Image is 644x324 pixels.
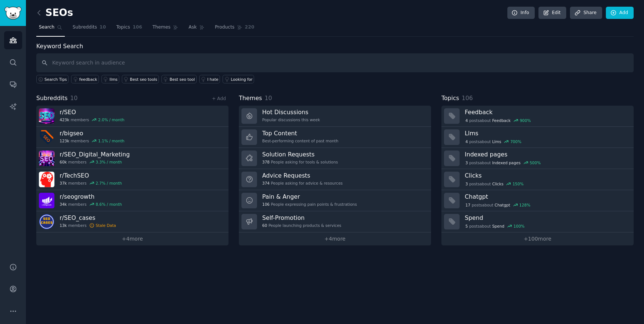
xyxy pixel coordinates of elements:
[96,181,122,186] div: 2.7 % / month
[465,138,522,145] div: post s about
[462,95,473,102] span: 106
[441,190,634,211] a: Chatgpt17postsaboutChatgpt128%
[239,148,431,169] a: Solution Requests378People asking for tools & solutions
[465,159,541,166] div: post s about
[186,22,207,37] a: Ask
[262,129,338,137] h3: Top Content
[4,7,21,20] img: GummySearch logo
[514,224,525,229] div: 100 %
[492,160,521,165] span: Indexed pages
[465,214,628,222] h3: Spend
[36,211,228,232] a: r/SEO_cases13kmembersStale Data
[465,202,531,208] div: post s about
[36,75,69,83] button: Search Tips
[39,108,54,124] img: SEO
[36,148,228,169] a: r/SEO_Digital_Marketing60kmembers3.3% / month
[212,22,257,37] a: Products220
[199,75,220,83] a: I hate
[239,106,431,127] a: Hot DiscussionsPopular discussions this week
[465,117,531,124] div: post s about
[79,77,97,82] div: feedback
[466,118,468,123] span: 4
[116,24,130,31] span: Topics
[239,232,431,245] a: +4more
[441,232,634,245] a: +100more
[60,172,122,179] h3: r/ TechSEO
[60,223,116,228] div: members
[262,172,343,179] h3: Advice Requests
[239,211,431,232] a: Self-Promotion60People launching products & services
[520,118,531,123] div: 900 %
[441,94,459,103] span: Topics
[39,24,54,31] span: Search
[262,181,343,186] div: People asking for advice & resources
[60,159,67,165] span: 60k
[492,181,504,186] span: Clicks
[44,77,67,82] span: Search Tips
[262,108,320,116] h3: Hot Discussions
[465,181,524,187] div: post s about
[96,223,116,228] div: Stale Data
[262,193,357,201] h3: Pain & Anger
[122,75,159,83] a: Best seo tools
[161,75,197,83] a: Best seo tool
[60,138,124,143] div: members
[441,169,634,190] a: Clicks3postsaboutClicks150%
[441,106,634,127] a: Feedback4postsaboutFeedback900%
[36,53,634,72] input: Keyword search in audience
[110,77,118,82] div: llms
[114,22,145,37] a: Topics106
[530,160,541,165] div: 500 %
[60,193,122,201] h3: r/ seogrowth
[36,232,228,245] a: +4more
[188,24,197,31] span: Ask
[60,151,130,158] h3: r/ SEO_Digital_Marketing
[606,7,634,19] a: Add
[265,95,272,102] span: 10
[170,77,195,82] div: Best seo tool
[262,159,338,165] div: People asking for tools & solutions
[39,151,54,166] img: SEO_Digital_Marketing
[207,77,218,82] div: I hate
[262,159,270,165] span: 378
[510,139,521,144] div: 700 %
[262,138,338,143] div: Best-performing content of past month
[212,96,226,101] a: + Add
[262,151,338,158] h3: Solution Requests
[262,214,341,222] h3: Self-Promotion
[538,7,566,19] a: Edit
[39,129,54,145] img: bigseo
[495,202,510,208] span: Chatgpt
[70,22,109,37] a: Subreddits10
[70,95,78,102] span: 10
[153,24,171,31] span: Themes
[262,202,270,207] span: 106
[60,202,67,207] span: 34k
[465,108,628,116] h3: Feedback
[262,223,267,228] span: 60
[239,127,431,148] a: Top ContentBest-performing content of past month
[98,138,124,143] div: 1.1 % / month
[492,139,501,144] span: Llms
[507,7,535,19] a: Info
[60,214,116,222] h3: r/ SEO_cases
[130,77,157,82] div: Best seo tools
[239,190,431,211] a: Pain & Anger106People expressing pain points & frustrations
[262,181,270,186] span: 374
[466,181,468,186] span: 3
[36,127,228,148] a: r/bigseo123kmembers1.1% / month
[465,151,628,158] h3: Indexed pages
[465,129,628,137] h3: Llms
[466,202,470,208] span: 17
[39,172,54,187] img: TechSEO
[466,139,468,144] span: 4
[492,224,504,229] span: Spend
[570,7,602,19] a: Share
[60,181,67,186] span: 37k
[60,159,130,165] div: members
[466,160,468,165] span: 3
[245,24,254,31] span: 220
[441,127,634,148] a: Llms4postsaboutLlms700%
[101,75,119,83] a: llms
[96,202,122,207] div: 8.6 % / month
